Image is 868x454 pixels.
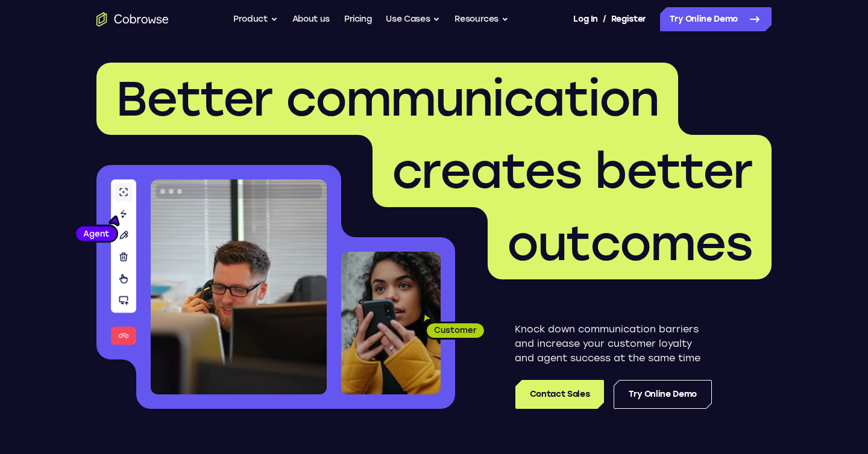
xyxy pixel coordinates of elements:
[507,214,752,272] span: outcomes
[233,7,278,31] button: Product
[386,7,440,31] button: Use Cases
[515,322,712,365] p: Knock down communication barriers and increase your customer loyalty and agent success at the sam...
[611,7,646,31] a: Register
[454,7,509,31] button: Resources
[116,70,659,128] span: Better communication
[151,179,327,394] img: A customer support agent talking on the phone
[660,7,772,31] a: Try Online Demo
[603,12,606,26] span: /
[292,7,330,31] a: About us
[573,7,597,31] a: Log In
[341,252,441,394] img: A customer holding their phone
[344,7,372,31] a: Pricing
[392,142,752,200] span: creates better
[96,12,169,26] a: Go to the home page
[614,380,712,409] a: Try Online Demo
[515,380,604,409] a: Contact Sales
